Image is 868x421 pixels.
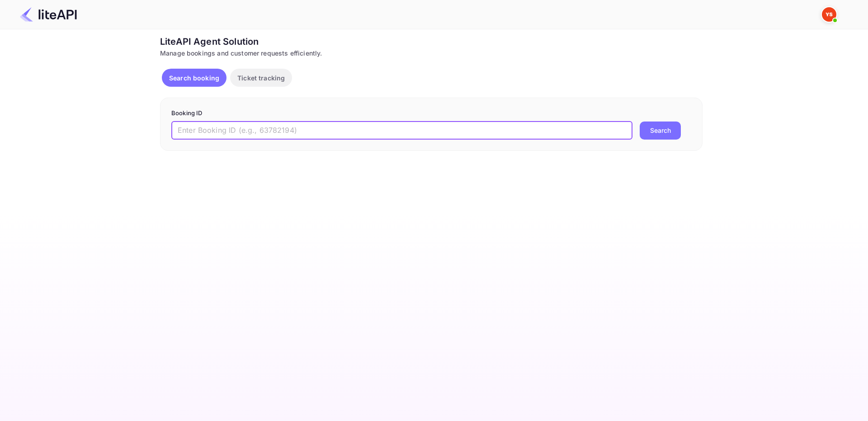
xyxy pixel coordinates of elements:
p: Search booking [169,73,219,83]
p: Ticket tracking [237,73,285,83]
input: Enter Booking ID (e.g., 63782194) [171,122,632,140]
img: LiteAPI Logo [20,7,77,22]
div: LiteAPI Agent Solution [160,35,703,48]
img: Yandex Support [822,7,836,22]
button: Search [640,122,681,140]
p: Booking ID [171,109,691,118]
div: Manage bookings and customer requests efficiently. [160,48,703,58]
